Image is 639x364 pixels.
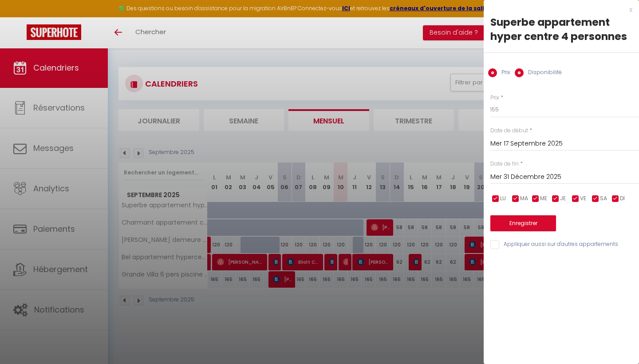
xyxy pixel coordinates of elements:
[484,4,632,15] div: x
[497,68,510,78] label: Prix
[490,15,632,44] div: Superbe appartement hyper centre 4 personnes
[490,215,556,231] button: Enregistrer
[520,194,528,203] span: MA
[490,127,528,135] label: Date de début
[540,194,547,203] span: ME
[7,4,34,30] button: Ouvrir le widget de chat LiveChat
[500,194,506,203] span: LU
[580,194,586,203] span: VE
[524,68,562,78] label: Disponibilité
[620,194,625,203] span: DI
[490,94,499,102] label: Prix
[560,194,566,203] span: JE
[600,194,607,203] span: SA
[601,324,632,357] iframe: Chat
[490,160,519,168] label: Date de fin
